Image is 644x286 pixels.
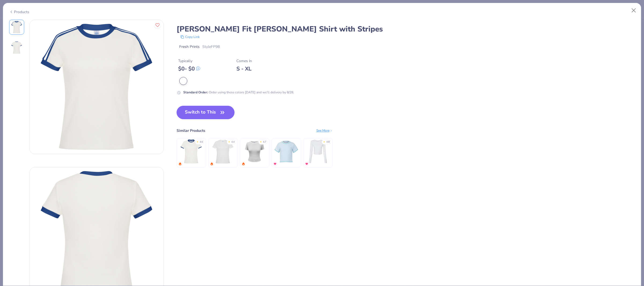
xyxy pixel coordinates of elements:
[196,140,199,142] div: ★
[228,140,230,142] div: ★
[305,162,308,165] img: MostFav.gif
[231,140,235,144] div: 4.4
[260,140,262,142] div: ★
[242,139,267,164] img: Fresh Prints Sunset Ribbed T-shirt
[178,162,182,165] img: trending.gif
[326,140,330,144] div: 4.8
[242,162,245,165] img: trending.gif
[263,140,266,144] div: 4.7
[178,58,200,64] div: Typically
[316,128,333,133] div: See More
[9,9,29,15] div: Products
[236,58,252,64] div: Comes In
[305,139,331,164] img: Bella Canvas Ladies' Micro Ribbed Long Sleeve Baby Tee
[179,44,200,50] span: Fresh Prints
[10,21,23,34] img: Front
[202,44,220,50] span: Style FP98
[177,128,205,133] div: Similar Products
[183,90,294,95] div: Order using these colors [DATE] and we’ll delivery by 8/28.
[179,34,201,40] button: copy to clipboard
[183,90,208,94] strong: Standard Order :
[273,139,299,164] img: Fresh Prints Cover Stitched Mini Tee
[177,24,635,34] div: [PERSON_NAME] Fit [PERSON_NAME] Shirt with Stripes
[10,41,23,54] img: Back
[273,162,277,165] img: MostFav.gif
[236,65,252,72] div: S - XL
[200,140,203,144] div: 4.6
[154,22,161,29] button: Like
[210,139,236,164] img: Fresh Prints Naomi Slim Fit Y2K Shirt
[178,65,200,72] div: $ 0 - $ 0
[210,162,213,165] img: trending.gif
[323,140,325,142] div: ★
[30,20,163,154] img: Front
[177,106,235,119] button: Switch to This
[178,139,204,164] img: Fresh Prints Simone Slim Fit Ringer Shirt
[629,5,639,16] button: Close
